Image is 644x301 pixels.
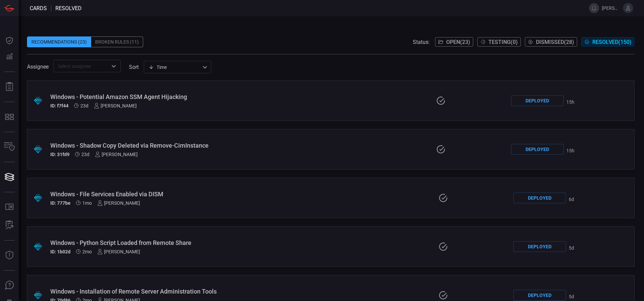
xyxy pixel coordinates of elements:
div: Recommendations (23) [27,36,91,47]
button: Cards [1,169,18,185]
button: Detections [1,49,18,65]
button: Threat Intelligence [1,247,18,264]
div: Deployed [511,95,564,106]
span: Jun 29, 2025 10:25 AM [82,249,92,254]
span: Aug 14, 2025 6:02 PM [569,245,574,251]
span: Dismissed ( 28 ) [536,39,574,45]
span: Aug 18, 2025 6:14 PM [566,99,574,105]
button: Resolved(150) [581,37,635,47]
button: ALERT ANALYSIS [1,217,18,233]
div: Time [149,64,200,71]
div: Windows - Python Script Loaded from Remote Share [50,239,258,246]
h5: ID: 31fd9 [50,152,70,157]
div: [PERSON_NAME] [97,200,140,206]
h5: ID: 777be [50,200,71,206]
span: Open ( 23 ) [446,39,470,45]
div: [PERSON_NAME] [95,152,138,157]
div: Windows - File Services Enabled via DISM [50,191,258,198]
label: sort [129,64,139,70]
span: Jul 06, 2025 8:47 AM [82,200,92,206]
button: MITRE - Detection Posture [1,109,18,125]
div: Windows - Shadow Copy Deleted via Remove-CimInstance [50,142,257,149]
span: Assignee [27,64,49,70]
div: [PERSON_NAME] [97,249,140,254]
button: Dismissed(28) [525,37,577,47]
span: Aug 14, 2025 3:31 PM [569,294,574,299]
div: Windows - Installation of Remote Server Administration Tools [50,288,258,295]
button: Open(23) [435,37,473,47]
button: Rule Catalog [1,199,18,215]
h5: ID: f7f44 [50,103,69,108]
span: Aug 18, 2025 6:15 PM [566,148,574,153]
input: Select assignee [55,62,108,70]
span: Testing ( 0 ) [488,39,518,45]
h5: ID: 1b02d [50,249,71,254]
div: Windows - Potential Amazon SSM Agent Hijacking [50,93,257,100]
span: Aug 13, 2025 7:47 PM [569,197,574,202]
div: Deployed [513,290,566,301]
span: [PERSON_NAME].[PERSON_NAME] [602,5,620,11]
div: [PERSON_NAME] [94,103,137,108]
div: Broken Rules (11) [91,36,143,47]
div: Deployed [511,144,564,155]
div: Deployed [513,241,566,252]
span: Jul 27, 2025 10:12 AM [81,152,89,157]
button: Ask Us A Question [1,277,18,294]
button: Reports [1,79,18,95]
span: Jul 27, 2025 10:12 AM [80,103,88,108]
span: resolved [55,5,82,11]
button: Dashboard [1,32,18,49]
span: Cards [30,5,47,11]
div: Deployed [513,193,566,203]
button: Open [109,61,118,71]
span: Resolved ( 150 ) [592,39,632,45]
button: Testing(0) [477,37,521,47]
span: Status: [413,39,430,45]
button: Inventory [1,139,18,155]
